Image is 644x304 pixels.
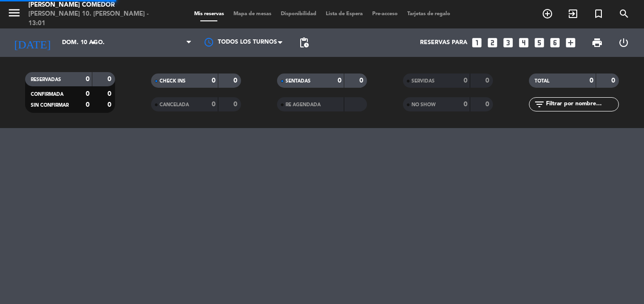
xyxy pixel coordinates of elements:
[160,79,186,83] span: CHECK INS
[549,37,561,49] i: looks_6
[535,79,549,83] span: TOTAL
[411,79,435,83] span: SERVIDAS
[486,37,499,49] i: looks_two
[86,76,89,83] strong: 0
[286,102,321,107] span: RE AGENDADA
[542,8,553,19] i: add_circle_outline
[31,77,61,82] span: RESERVADAS
[276,11,321,17] span: Disponibilidad
[107,91,113,97] strong: 0
[367,11,402,17] span: Pre-acceso
[28,0,154,10] div: [PERSON_NAME] Comedor
[86,91,89,97] strong: 0
[28,9,154,28] div: [PERSON_NAME] 10. [PERSON_NAME] - 13:01
[471,37,483,49] i: looks_one
[86,101,89,108] strong: 0
[7,32,57,53] i: [DATE]
[286,79,311,83] span: SENTADAS
[7,6,21,20] i: menu
[321,11,367,17] span: Lista de Espera
[298,37,310,48] span: pending_actions
[411,102,436,107] span: NO SHOW
[485,101,491,108] strong: 0
[610,28,637,57] div: LOG OUT
[88,37,99,48] i: arrow_drop_down
[591,37,603,48] span: print
[229,11,276,17] span: Mapa de mesas
[359,77,365,84] strong: 0
[518,37,530,49] i: looks_4
[464,101,467,108] strong: 0
[420,39,467,46] span: Reservas para
[533,37,546,49] i: looks_5
[31,92,63,97] span: CONFIRMADA
[107,101,113,108] strong: 0
[593,8,604,19] i: turned_in_not
[502,37,514,49] i: looks_3
[212,77,215,84] strong: 0
[338,77,341,84] strong: 0
[402,11,455,17] span: Tarjetas de regalo
[464,77,467,84] strong: 0
[160,102,189,107] span: CANCELADA
[534,99,545,110] i: filter_list
[590,77,593,84] strong: 0
[189,11,229,17] span: Mis reservas
[567,8,579,19] i: exit_to_app
[485,77,491,84] strong: 0
[618,8,630,19] i: search
[564,37,577,49] i: add_box
[212,101,215,108] strong: 0
[618,37,629,48] i: power_settings_new
[233,77,239,84] strong: 0
[31,103,69,108] span: SIN CONFIRMAR
[107,76,113,83] strong: 0
[233,101,239,108] strong: 0
[7,6,21,23] button: menu
[545,99,618,110] input: Filtrar por nombre...
[611,77,617,84] strong: 0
